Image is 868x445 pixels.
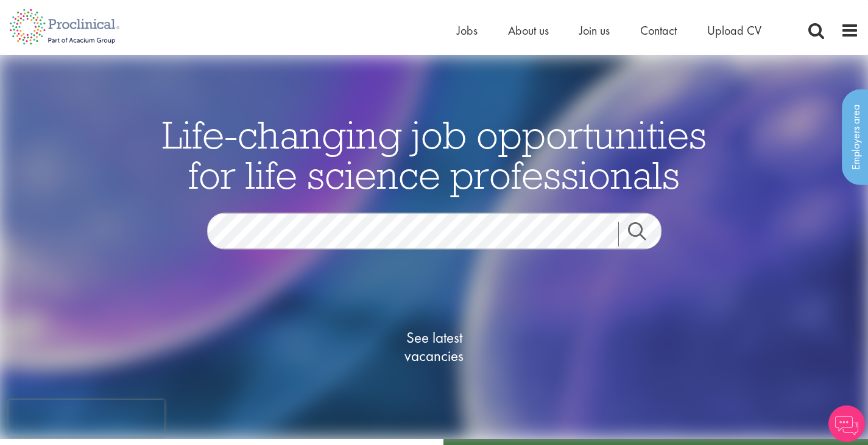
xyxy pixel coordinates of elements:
[373,280,495,414] a: See latestvacancies
[640,23,677,38] a: Contact
[373,329,495,365] span: See latest vacancies
[579,23,610,38] a: Join us
[508,23,549,38] a: About us
[9,400,164,436] iframe: reCAPTCHA
[618,222,671,247] a: Job search submit button
[457,23,478,38] a: Jobs
[707,23,761,38] a: Upload CV
[828,405,865,442] img: Chatbot
[162,110,707,199] span: Life-changing job opportunities for life science professionals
